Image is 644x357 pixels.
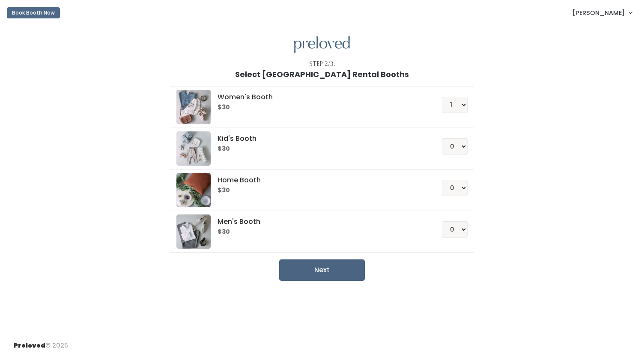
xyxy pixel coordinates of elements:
[218,146,421,152] h6: $30
[218,104,421,111] h6: $30
[218,187,421,194] h6: $30
[218,218,421,226] h5: Men's Booth
[294,36,350,53] img: preloved logo
[572,8,625,18] span: [PERSON_NAME]
[7,7,60,18] button: Book Booth Now
[235,70,409,79] h1: Select [GEOGRAPHIC_DATA] Rental Booths
[218,93,421,101] h5: Women's Booth
[14,334,68,350] div: © 2025
[14,341,45,350] span: Preloved
[176,90,211,124] img: preloved logo
[176,173,211,207] img: preloved logo
[218,176,421,184] h5: Home Booth
[218,135,421,143] h5: Kid's Booth
[309,59,335,68] div: Step 2/3:
[564,3,641,22] a: [PERSON_NAME]
[279,259,365,281] button: Next
[7,3,60,22] a: Book Booth Now
[218,229,421,235] h6: $30
[176,131,211,166] img: preloved logo
[176,214,211,249] img: preloved logo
